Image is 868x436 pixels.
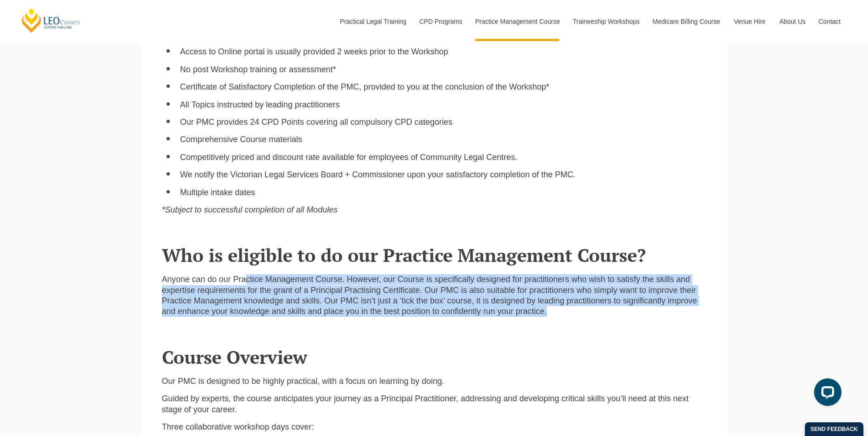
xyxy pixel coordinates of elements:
[162,393,706,415] p: Guided by experts, the course anticipates your journey as a Principal Practitioner, addressing an...
[162,347,706,367] h2: Course Overview
[162,422,706,432] p: Three collaborative workshop days cover:
[162,245,706,265] h2: Who is eligible to do our Practice Management Course?
[180,100,706,110] li: All Topics instructed by leading practitioners
[412,2,468,41] a: CPD Programs
[162,274,706,317] p: Anyone can do our Practice Management Course. However, our Course is specifically designed for pr...
[162,205,338,214] em: *Subject to successful completion of all Modules
[180,117,706,128] li: Our PMC provides 24 CPD Points covering all compulsory CPD categories
[21,7,81,33] a: [PERSON_NAME] Centre for Law
[469,2,566,41] a: Practice Management Course
[180,134,706,145] li: Comprehensive Course materials
[727,2,772,41] a: Venue Hire
[772,2,812,41] a: About Us
[180,170,706,180] li: We notify the Victorian Legal Services Board + Commissioner upon your satisfactory completion of ...
[180,64,706,75] li: No post Workshop training or assessment*
[180,152,706,163] li: Competitively priced and discount rate available for employees of Community Legal Centres.
[180,47,706,57] li: Access to Online portal is usually provided 2 weeks prior to the Workshop
[333,2,413,41] a: Practical Legal Training
[646,2,727,41] a: Medicare Billing Course
[812,2,847,41] a: Contact
[807,375,845,413] iframe: LiveChat chat widget
[180,82,706,92] li: Certificate of Satisfactory Completion of the PMC, provided to you at the conclusion of the Works...
[566,2,646,41] a: Traineeship Workshops
[180,187,706,198] li: Multiple intake dates
[162,376,706,387] p: Our PMC is designed to be highly practical, with a focus on learning by doing.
